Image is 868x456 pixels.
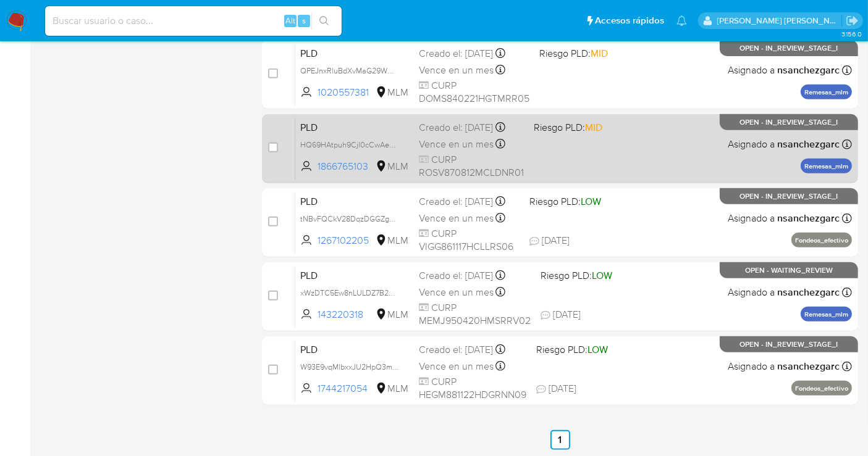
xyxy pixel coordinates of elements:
a: Notificaciones [676,15,687,26]
span: Alt [285,15,295,27]
button: search-icon [311,12,337,30]
input: Buscar usuario o caso... [45,13,342,29]
span: 3.156.0 [841,29,862,39]
a: Salir [846,14,859,27]
span: s [302,15,306,27]
p: nancy.sanchezgarcia@mercadolibre.com.mx [717,15,842,27]
span: Accesos rápidos [595,14,664,27]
